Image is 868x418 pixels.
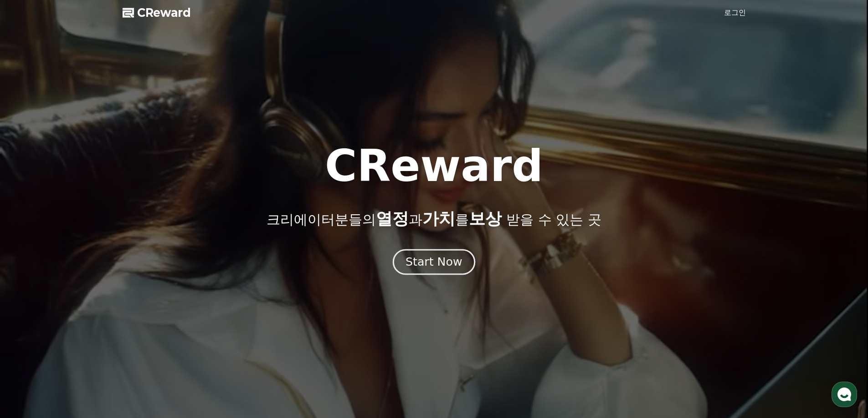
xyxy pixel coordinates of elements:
[267,210,601,228] p: 크리에이터분들의 과 를 받을 수 있는 곳
[325,144,543,188] h1: CReward
[422,209,455,228] span: 가치
[118,288,175,311] a: 설정
[724,7,746,18] a: 로그인
[3,288,60,311] a: 홈
[406,254,462,270] div: Start Now
[376,209,409,228] span: 열정
[60,288,118,311] a: 대화
[141,302,152,309] span: 설정
[29,302,34,309] span: 홈
[469,209,502,228] span: 보상
[83,302,94,310] span: 대화
[393,249,475,275] button: Start Now
[123,5,191,20] a: CReward
[137,5,191,20] span: CReward
[395,259,473,267] a: Start Now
